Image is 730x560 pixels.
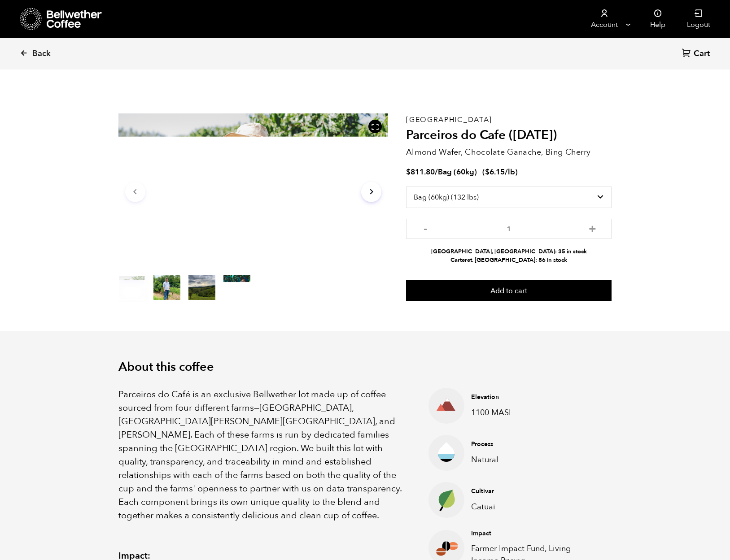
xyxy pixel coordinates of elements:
h2: Parceiros do Cafe ([DATE]) [406,128,612,143]
li: Carteret, [GEOGRAPHIC_DATA]: 86 in stock [406,256,612,265]
p: Parceiros do Café is an exclusive Bellwether lot made up of coffee sourced from four different fa... [118,388,407,522]
p: Catuai [471,501,598,513]
button: + [587,223,598,232]
h4: Process [471,440,598,449]
h4: Impact [471,529,598,538]
p: 1100 MASL [471,407,598,419]
li: [GEOGRAPHIC_DATA], [GEOGRAPHIC_DATA]: 35 in stock [406,247,612,256]
h2: About this coffee [118,360,612,374]
p: Natural [471,454,598,466]
span: / [435,167,438,177]
span: Back [32,48,51,59]
span: ( ) [482,167,518,177]
span: Cart [694,48,710,59]
p: Almond Wafer, Chocolate Ganache, Bing Cherry [406,146,612,158]
h4: Elevation [471,393,598,402]
button: Add to cart [406,280,612,301]
bdi: 6.15 [485,167,505,177]
bdi: 811.80 [406,167,435,177]
span: $ [406,167,411,177]
span: $ [485,167,490,177]
a: Cart [682,48,712,60]
button: - [420,223,431,232]
h4: Cultivar [471,487,598,496]
span: /lb [505,167,515,177]
span: Bag (60kg) [438,167,477,177]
